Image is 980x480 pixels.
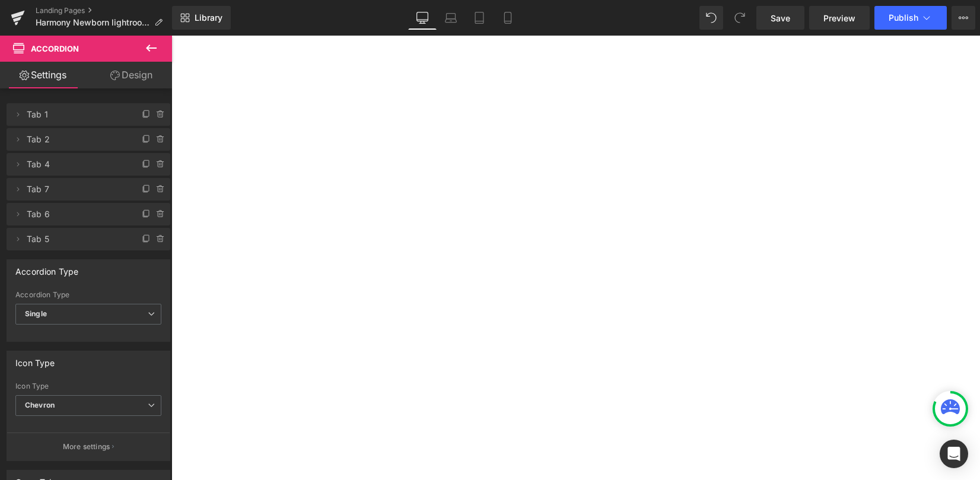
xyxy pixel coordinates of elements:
[494,6,522,30] a: Mobile
[25,400,55,409] b: Chevron
[15,291,161,299] div: Accordion Type
[172,6,231,30] a: New Library
[25,309,47,318] b: Single
[15,382,161,390] div: Icon Type
[27,103,126,126] span: Tab 1
[36,18,149,27] span: Harmony Newborn lightroom presets video guides
[15,260,79,276] div: Accordion Type
[823,12,855,24] span: Preview
[874,6,947,30] button: Publish
[465,6,494,30] a: Tablet
[408,6,437,30] a: Desktop
[27,128,126,151] span: Tab 2
[437,6,465,30] a: Laptop
[36,6,172,15] a: Landing Pages
[940,440,968,468] div: Open Intercom Messenger
[15,351,55,368] div: Icon Type
[88,62,174,88] a: Design
[7,433,170,460] button: More settings
[952,6,975,30] button: More
[27,178,126,201] span: Tab 7
[195,12,222,23] span: Library
[699,6,723,30] button: Undo
[809,6,870,30] a: Preview
[27,153,126,176] span: Tab 4
[171,36,980,480] iframe: To enrich screen reader interactions, please activate Accessibility in Grammarly extension settings
[31,44,79,53] span: Accordion
[771,12,790,24] span: Save
[27,203,126,225] span: Tab 6
[63,441,110,452] p: More settings
[728,6,752,30] button: Redo
[889,13,918,23] span: Publish
[27,228,126,250] span: Tab 5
